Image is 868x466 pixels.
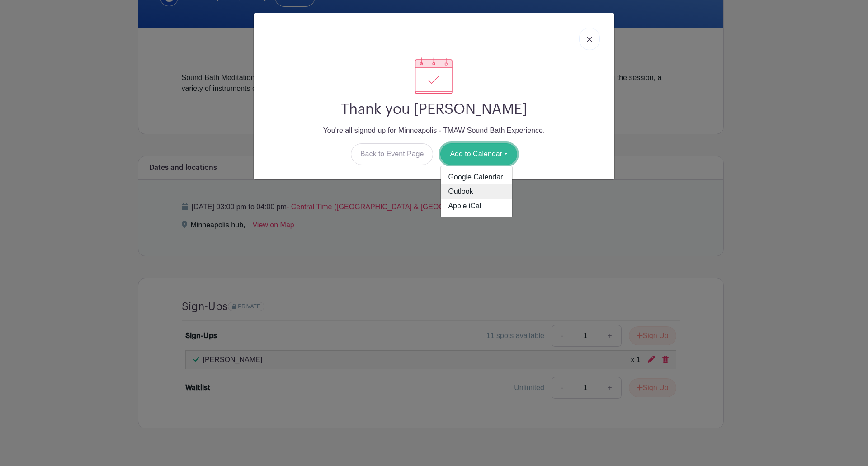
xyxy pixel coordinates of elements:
a: Google Calendar [441,170,512,184]
a: Outlook [441,184,512,199]
p: You're all signed up for Minneapolis - TMAW Sound Bath Experience. [261,125,607,136]
h2: Thank you [PERSON_NAME] [261,101,607,118]
a: Back to Event Page [351,143,434,165]
img: close_button-5f87c8562297e5c2d7936805f587ecaba9071eb48480494691a3f1689db116b3.svg [587,37,592,42]
img: signup_complete-c468d5dda3e2740ee63a24cb0ba0d3ce5d8a4ecd24259e683200fb1569d990c8.svg [403,57,465,94]
button: Add to Calendar [440,143,517,165]
a: Apple iCal [441,199,512,213]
